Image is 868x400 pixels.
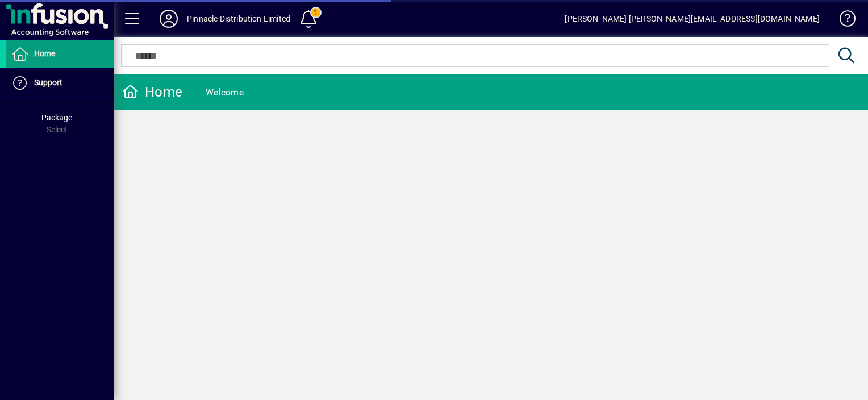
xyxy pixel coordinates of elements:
span: Package [41,113,72,122]
div: Pinnacle Distribution Limited [187,10,290,28]
div: Home [122,83,182,101]
a: Support [6,69,114,97]
div: Welcome [206,84,244,102]
button: Profile [151,9,187,29]
a: Knowledge Base [831,2,854,39]
div: [PERSON_NAME] [PERSON_NAME][EMAIL_ADDRESS][DOMAIN_NAME] [565,10,820,28]
span: Support [34,78,62,87]
span: Home [34,49,55,58]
